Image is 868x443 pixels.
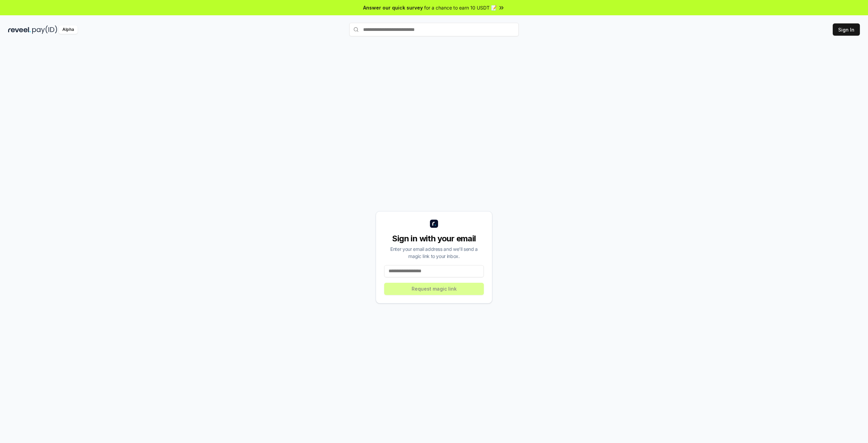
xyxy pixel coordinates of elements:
span: for a chance to earn 10 USDT 📝 [424,4,497,11]
div: Enter your email address and we’ll send a magic link to your inbox. [384,245,484,260]
span: Answer our quick survey [363,4,423,11]
img: pay_id [32,25,57,34]
div: Sign in with your email [384,233,484,244]
button: Sign In [833,23,860,36]
div: Alpha [59,25,78,34]
img: reveel_dark [8,25,31,34]
img: logo_small [430,220,438,228]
